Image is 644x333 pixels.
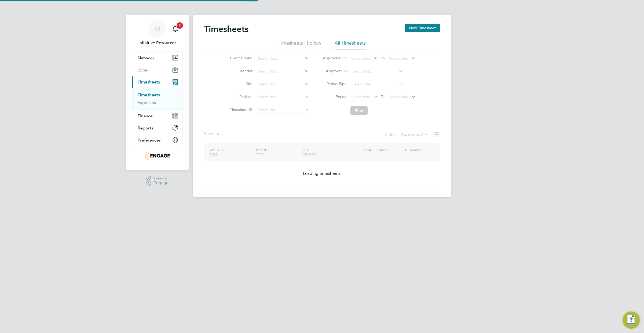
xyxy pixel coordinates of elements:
div: Showing [204,131,225,137]
button: Engage Resource Center [623,312,640,329]
button: Reports [132,122,182,134]
span: Select date [351,95,371,99]
input: Search for... [350,68,403,75]
span: Network [138,55,155,60]
label: Timesheet ID [228,107,253,112]
span: 0 [420,132,423,137]
a: Go to home page [132,151,182,160]
div: Status [385,131,429,139]
label: Client Config [228,56,253,60]
span: Engage [153,181,169,185]
a: IRInfinitive Resources [132,20,182,46]
input: Select one [350,81,403,88]
button: New Timesheet [405,24,440,32]
button: Filter [350,106,368,115]
a: 4 [170,20,181,38]
button: Timesheets [132,76,182,88]
img: infinitivegroup-logo-retina.png [145,151,170,160]
span: Powered by [153,176,169,181]
button: Finance [132,110,182,122]
button: Preferences [132,134,182,146]
span: Jobs [138,67,147,73]
h2: Timesheets [204,24,248,34]
span: Preferences [138,137,161,143]
input: Search for... [256,81,309,88]
span: 4 [177,22,183,29]
span: IR [154,26,160,32]
span: Reports [138,125,153,131]
span: Select date [389,95,408,99]
span: To [379,55,386,61]
a: Timesheets [138,92,160,97]
label: Site [228,81,253,86]
label: Approver [318,68,342,74]
a: Expenses [138,100,156,105]
button: Jobs [132,64,182,76]
nav: Main navigation [126,15,189,170]
li: All Timesheets [335,40,366,49]
span: Select date [389,56,408,61]
span: ... [221,131,224,136]
a: Powered byEngage [146,176,169,186]
label: Period [323,94,347,99]
div: Timesheets [132,88,182,110]
span: Select date [351,56,371,61]
input: Search for... [256,93,309,101]
button: Network [132,52,182,64]
input: Search for... [256,106,309,114]
label: Approved On [323,56,347,60]
label: Approved [401,132,428,137]
label: Vendor [228,68,253,73]
span: Infinitive Resources [132,40,182,46]
span: Finance [138,113,153,118]
input: Search for... [256,68,309,75]
span: To [379,93,386,100]
label: Period Type [323,81,347,86]
label: Position [228,94,253,99]
span: Timesheets [138,79,160,85]
input: Search for... [256,55,309,62]
li: Timesheets I Follow [279,40,321,49]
